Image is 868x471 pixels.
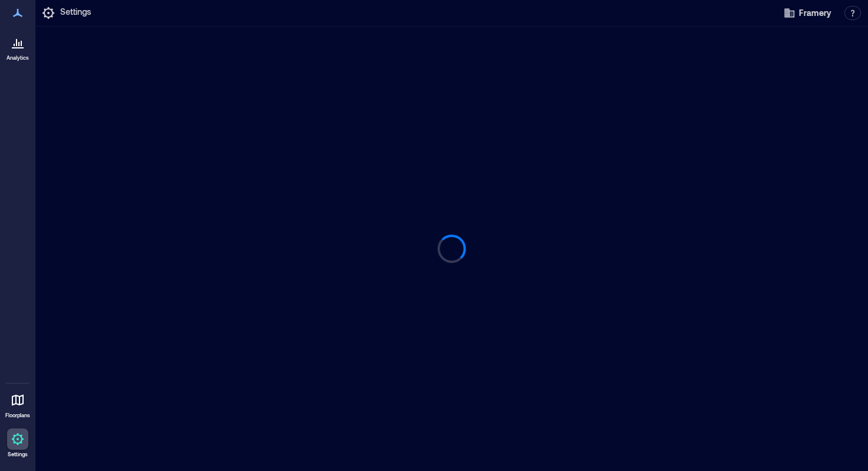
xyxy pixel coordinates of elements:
a: Settings [4,425,32,462]
button: Framery [780,4,835,22]
a: Analytics [3,28,32,65]
span: Framery [799,7,831,19]
p: Settings [60,6,91,20]
p: Floorplans [5,412,30,419]
p: Settings [8,451,28,458]
a: Floorplans [2,386,34,423]
p: Analytics [6,54,29,61]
